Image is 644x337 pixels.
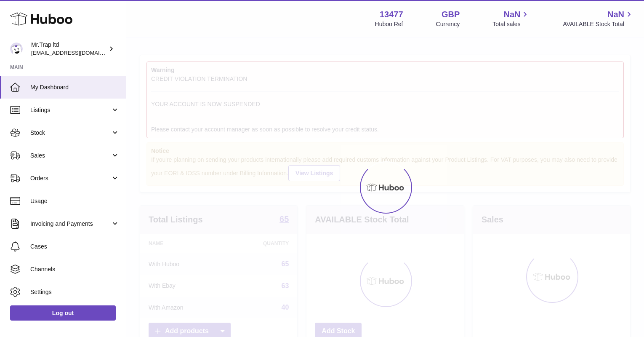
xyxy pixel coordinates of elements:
span: Settings [30,288,120,296]
span: Total sales [492,20,530,28]
strong: 13477 [380,9,403,20]
div: Currency [436,20,460,28]
img: office@grabacz.eu [10,43,23,55]
span: Listings [30,106,111,114]
a: NaN AVAILABLE Stock Total [563,9,634,28]
span: Orders [30,174,111,182]
span: Channels [30,265,120,273]
div: Huboo Ref [375,20,403,28]
span: My Dashboard [30,83,120,91]
a: NaN Total sales [492,9,530,28]
span: AVAILABLE Stock Total [563,20,634,28]
span: Stock [30,129,111,137]
span: Usage [30,197,120,205]
strong: GBP [442,9,460,20]
span: NaN [503,9,520,20]
span: [EMAIL_ADDRESS][DOMAIN_NAME] [31,49,124,56]
span: Invoicing and Payments [30,220,111,228]
span: Cases [30,243,120,251]
div: Mr.Trap ltd [31,41,107,57]
a: Log out [10,305,116,321]
span: NaN [607,9,624,20]
span: Sales [30,152,111,160]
